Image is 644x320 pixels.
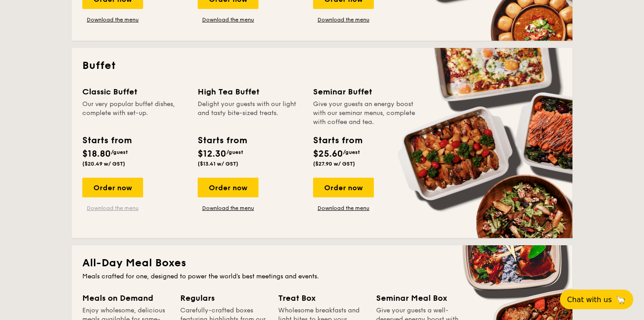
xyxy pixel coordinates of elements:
div: Order now [198,178,258,197]
h2: Buffet [82,59,562,73]
div: Treat Box [278,292,365,304]
a: Download the menu [82,16,143,23]
span: /guest [226,149,243,155]
span: /guest [343,149,360,155]
div: Meals crafted for one, designed to power the world's best meetings and events. [82,272,562,281]
span: 🦙 [615,294,626,305]
div: Give your guests an energy boost with our seminar menus, complete with coffee and tea. [313,100,418,127]
a: Download the menu [313,16,374,23]
button: Chat with us🦙 [560,290,633,309]
div: Starts from [313,134,362,147]
div: Meals on Demand [82,292,169,304]
a: Download the menu [198,205,258,212]
div: High Tea Buffet [198,85,302,98]
div: Seminar Meal Box [376,292,463,304]
div: Starts from [198,134,246,147]
span: Chat with us [567,295,612,304]
div: Order now [313,178,374,197]
a: Download the menu [313,205,374,212]
a: Download the menu [82,205,143,212]
span: $18.80 [82,149,111,159]
div: Classic Buffet [82,85,187,98]
span: ($13.41 w/ GST) [198,161,238,167]
div: Regulars [180,292,267,304]
div: Seminar Buffet [313,85,418,98]
span: ($27.90 w/ GST) [313,161,355,167]
span: $25.60 [313,149,343,159]
span: $12.30 [198,149,226,159]
h2: All-Day Meal Boxes [82,256,562,270]
div: Starts from [82,134,131,147]
span: ($20.49 w/ GST) [82,161,125,167]
a: Download the menu [198,16,258,23]
div: Order now [82,178,143,197]
span: /guest [111,149,128,155]
div: Our very popular buffet dishes, complete with set-up. [82,100,187,127]
div: Delight your guests with our light and tasty bite-sized treats. [198,100,302,127]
